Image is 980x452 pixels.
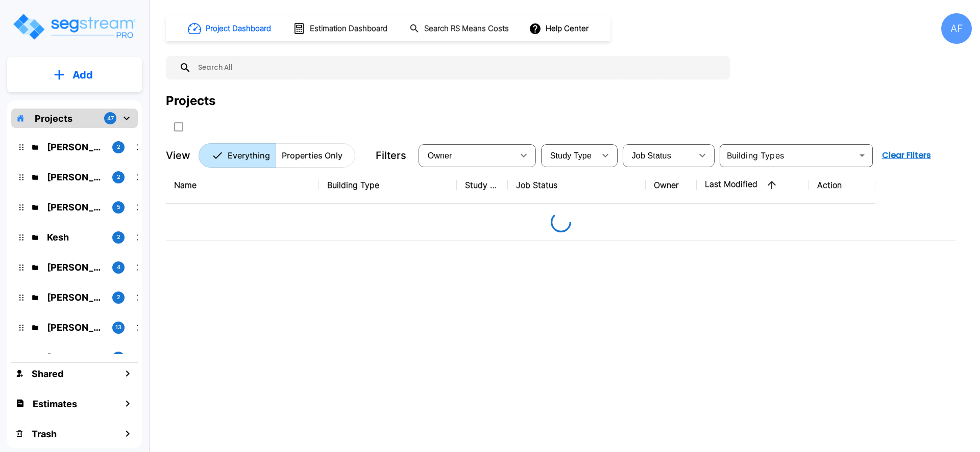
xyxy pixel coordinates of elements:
p: Michael Heinemann [47,351,104,364]
button: Project Dashboard [184,17,277,40]
button: Estimation Dashboard [289,18,393,39]
button: Properties Only [276,143,355,168]
span: Job Status [632,151,671,160]
button: Search RS Means Costs [405,19,514,39]
button: Add [7,60,142,90]
th: Action [809,167,875,204]
h1: Estimation Dashboard [310,23,387,35]
button: Everything [199,143,276,168]
p: 5 [117,203,120,211]
p: 2 [117,143,120,151]
img: Logo [12,12,137,41]
p: 47 [107,114,114,123]
span: Owner [428,151,452,160]
p: 4 [117,263,120,272]
th: Name [166,167,319,204]
p: Isaak Markovitz [47,321,104,334]
p: 2 [117,173,120,181]
h1: Shared [32,367,63,381]
p: Josh Strum [47,260,104,274]
h1: Trash [32,427,57,441]
th: Job Status [508,167,646,204]
input: Building Types [723,148,853,163]
th: Last Modified [697,167,809,204]
button: SelectAll [168,117,189,137]
th: Owner [646,167,697,204]
h1: Search RS Means Costs [424,23,509,35]
input: Search All [191,56,725,79]
div: Projects [166,92,215,110]
h1: Project Dashboard [206,23,271,35]
div: Select [543,141,595,170]
p: 2 [117,233,120,242]
p: 1 [117,353,120,362]
button: Open [855,148,869,163]
p: Ari Eisenman [47,170,104,184]
th: Building Type [319,167,457,204]
p: Chuny Herzka [47,290,104,304]
p: 2 [117,293,120,302]
button: Clear Filters [878,145,935,166]
div: AF [941,13,972,44]
p: Kesh [47,230,104,244]
p: Properties Only [282,149,342,162]
p: Barry Donath [47,140,104,154]
p: View [166,148,190,163]
th: Study Type [457,167,508,204]
div: Select [625,141,692,170]
p: Filters [376,148,406,163]
p: Everything [228,149,270,162]
p: Add [72,67,93,83]
button: Help Center [527,19,593,38]
h1: Estimates [33,397,77,411]
div: Select [421,141,513,170]
p: Projects [35,112,72,125]
div: Platform [199,143,355,168]
p: Jay Hershowitz [47,200,104,214]
span: Study Type [550,151,592,160]
p: 13 [115,323,121,332]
